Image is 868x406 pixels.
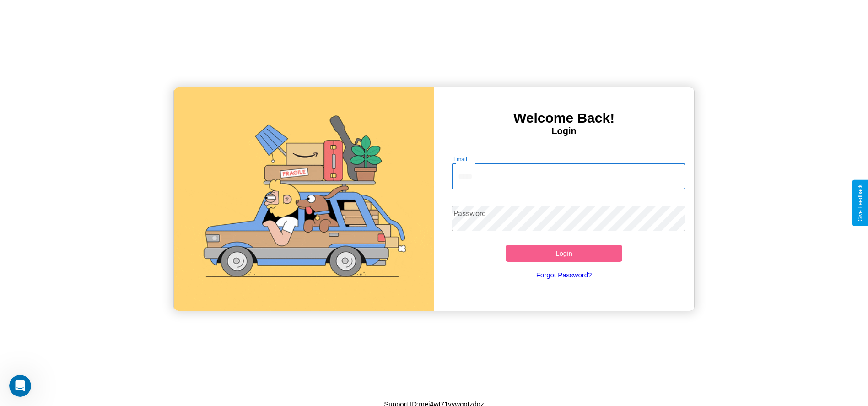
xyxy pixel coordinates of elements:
[9,375,31,397] iframe: Intercom live chat
[434,126,694,136] h4: Login
[857,184,863,222] div: Give Feedback
[434,110,694,126] h3: Welcome Back!
[447,262,681,288] a: Forgot Password?
[174,87,434,311] img: gif
[506,245,623,262] button: Login
[453,155,468,163] label: Email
